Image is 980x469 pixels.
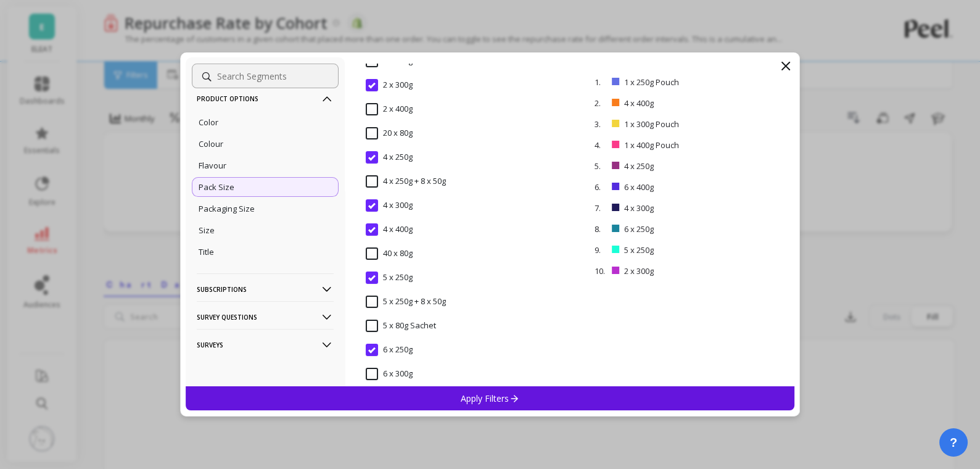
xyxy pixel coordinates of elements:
[595,265,607,276] p: 10.
[624,181,720,193] p: 6 x 400g
[595,160,607,172] p: 5.
[950,434,957,451] span: ?
[595,223,607,234] p: 8.
[199,203,255,214] p: Packaging Size
[624,265,720,276] p: 2 x 300g
[197,83,334,114] p: Product Options
[192,64,339,88] input: Search Segments
[624,202,720,214] p: 4 x 300g
[624,223,720,234] p: 6 x 250g
[461,392,519,404] p: Apply Filters
[366,151,413,164] span: 4 x 250g
[595,98,607,109] p: 2.
[199,138,223,149] p: Colour
[939,428,968,457] button: ?
[199,117,218,128] p: Color
[366,247,413,260] span: 40 x 80g
[197,301,334,333] p: Survey Questions
[595,77,607,88] p: 1.
[366,127,413,139] span: 20 x 80g
[366,296,446,308] span: 5 x 250g + 8 x 50g
[197,273,334,305] p: Subscriptions
[366,320,436,332] span: 5 x 80g Sachet
[366,223,413,236] span: 4 x 400g
[624,98,720,109] p: 4 x 400g
[199,181,234,193] p: Pack Size
[366,272,413,284] span: 5 x 250g
[366,175,446,188] span: 4 x 250g + 8 x 50g
[595,202,607,214] p: 7.
[624,139,733,151] p: 1 x 400g Pouch
[624,244,720,255] p: 5 x 250g
[624,118,733,130] p: 1 x 300g Pouch
[199,225,215,236] p: Size
[199,160,226,171] p: Flavour
[197,329,334,360] p: Surveys
[595,118,607,130] p: 3.
[199,246,214,257] p: Title
[366,368,413,380] span: 6 x 300g
[366,344,413,356] span: 6 x 250g
[595,244,607,255] p: 9.
[595,139,607,151] p: 4.
[624,160,720,172] p: 4 x 250g
[366,79,413,91] span: 2 x 300g
[366,199,413,212] span: 4 x 300g
[624,77,733,88] p: 1 x 250g Pouch
[595,181,607,193] p: 6.
[366,103,413,115] span: 2 x 400g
